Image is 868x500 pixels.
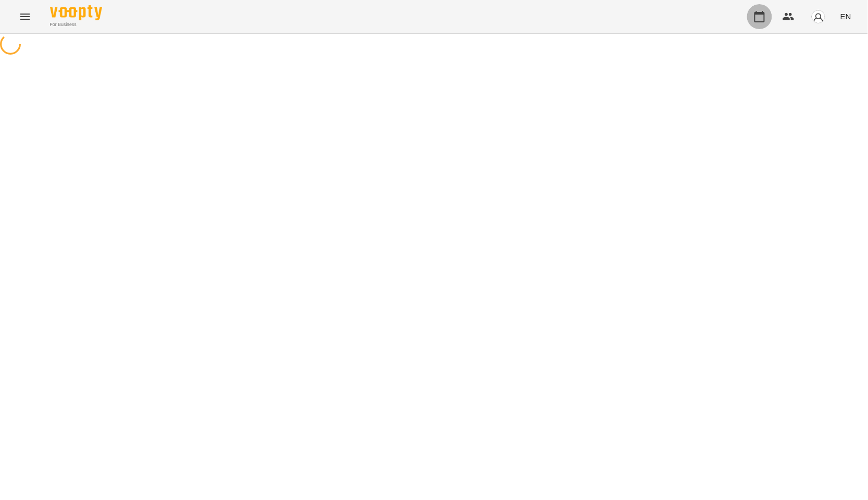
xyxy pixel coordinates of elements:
[840,11,851,22] span: EN
[50,21,102,28] span: For Business
[811,9,826,24] img: avatar_s.png
[836,7,855,26] button: EN
[13,4,38,29] button: Menu
[50,5,102,20] img: Voopty Logo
